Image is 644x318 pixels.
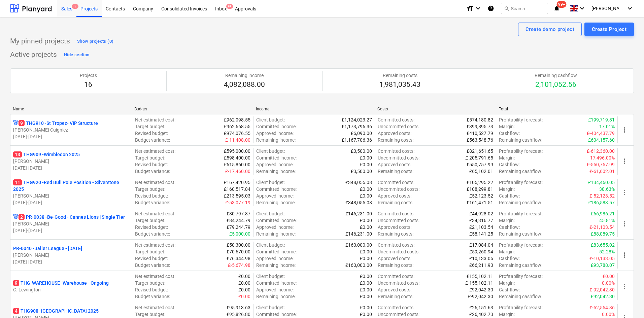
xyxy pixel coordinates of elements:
p: Uncommitted costs : [378,311,419,318]
p: £604,157.60 [588,137,615,143]
div: Create demo project [526,25,574,34]
p: Target budget : [135,123,165,130]
p: £574,180.82 [467,116,493,123]
p: Approved costs : [378,161,411,168]
i: keyboard_arrow_down [626,4,634,12]
span: more_vert [620,282,629,290]
p: Committed income : [256,154,297,161]
div: Name [13,107,129,111]
p: £167,420.95 [224,179,250,186]
p: £0.00 [360,248,372,255]
p: £6,090.00 [351,130,372,137]
p: £974,076.55 [224,130,250,137]
p: Remaining costs : [378,293,413,300]
p: £0.00 [360,255,372,262]
p: PR-0040 - Baller League - [DATE] [13,245,82,252]
p: £595,000.00 [224,148,250,154]
p: 38.63% [599,186,615,192]
p: 17.01% [599,123,615,130]
i: notifications [553,4,560,12]
p: Remaining costs : [378,168,413,175]
p: £0.00 [360,224,372,231]
p: Approved income : [256,255,294,262]
p: Target budget : [135,248,165,255]
iframe: Chat Widget [610,286,644,318]
p: £0.00 [238,280,250,286]
p: Remaining costs : [378,262,413,269]
p: £59,260.94 [469,248,493,255]
p: Cashflow : [499,255,520,262]
div: Hide section [64,51,89,59]
p: £160,000.00 [345,262,372,269]
p: Remaining income : [256,137,296,143]
p: Remaining cashflow : [499,199,542,206]
p: Committed costs : [378,116,414,123]
p: £88,089.75 [591,231,615,237]
p: Margin : [499,123,515,130]
p: Remaining income : [256,199,296,206]
p: £0.00 [238,286,250,293]
span: 2 [19,214,25,220]
p: Uncommitted costs : [378,217,419,224]
p: £0.00 [238,273,250,280]
p: Revised budget : [135,224,168,231]
p: Committed costs : [378,242,414,248]
p: £-404,437.79 [587,130,615,137]
p: Committed income : [256,280,297,286]
p: £-52,123.52 [589,192,615,199]
p: £84,244.79 [227,217,250,224]
p: Remaining income : [256,231,296,237]
i: keyboard_arrow_down [578,4,586,12]
p: £-155,102.11 [465,280,493,286]
p: Active projects [10,50,57,60]
p: 2,101,052.56 [535,80,577,90]
p: Uncommitted costs : [378,248,419,255]
div: 2PR-0038 -Be-Good - Cannes Lions | Single Tier[PERSON_NAME][DATE]-[DATE] [13,214,129,234]
p: £-612,360.00 [587,148,615,154]
p: Target budget : [135,311,165,318]
p: 0.00% [602,311,615,318]
p: £1,167,706.36 [342,137,372,143]
p: 1,981,035.43 [379,80,420,90]
p: £3,500.00 [351,168,372,175]
span: more_vert [620,188,629,197]
div: Costs [377,107,494,111]
p: Client budget : [256,242,285,248]
p: £17,084.04 [469,242,493,248]
p: £-11,408.00 [225,137,250,143]
p: £66,986.21 [591,210,615,217]
p: Client budget : [256,210,285,217]
p: £0.00 [360,280,372,286]
p: £70,670.00 [227,248,250,255]
p: £962,668.55 [224,123,250,130]
p: £21,103.54 [469,224,493,231]
p: Target budget : [135,186,165,192]
p: Approved costs : [378,286,411,293]
span: more_vert [620,220,629,228]
p: Remaining costs [379,72,420,79]
p: Revised budget : [135,192,168,199]
p: £93,788.07 [591,262,615,269]
div: PR-0040 -Baller League - [DATE][PERSON_NAME][DATE]-[DATE] [13,245,129,265]
p: £0.00 [603,273,615,280]
p: Revised budget : [135,255,168,262]
p: £10,133.05 [469,255,493,262]
i: keyboard_arrow_down [474,4,482,12]
div: 13THG909 -Wimbledon 2025[PERSON_NAME][DATE]-[DATE] [13,151,129,171]
p: Committed income : [256,186,297,192]
p: Remaining cashflow : [499,231,542,237]
p: Revised budget : [135,130,168,137]
p: £0.00 [360,311,372,318]
p: £1,173,796.36 [342,123,372,130]
p: £821,651.65 [467,148,493,154]
p: 0.00% [602,280,615,286]
p: Committed costs : [378,210,414,217]
p: £598,400.00 [224,154,250,161]
span: 9+ [226,4,233,9]
div: Income [256,107,372,111]
p: Approved income : [256,130,294,137]
div: Total [499,107,615,111]
p: £962,098.55 [224,116,250,123]
p: THG-WAREHOUSE - Warehouse - Ongoing [13,280,109,286]
p: 45.81% [599,217,615,224]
